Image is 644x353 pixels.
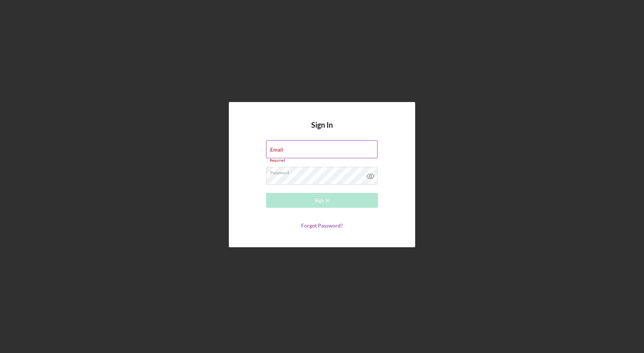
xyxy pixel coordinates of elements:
div: Required [266,158,378,163]
div: Sign In [315,193,330,208]
h4: Sign In [311,121,333,140]
label: Email [270,147,283,153]
label: Password [270,167,378,175]
a: Forgot Password? [301,222,343,229]
button: Sign In [266,193,378,208]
